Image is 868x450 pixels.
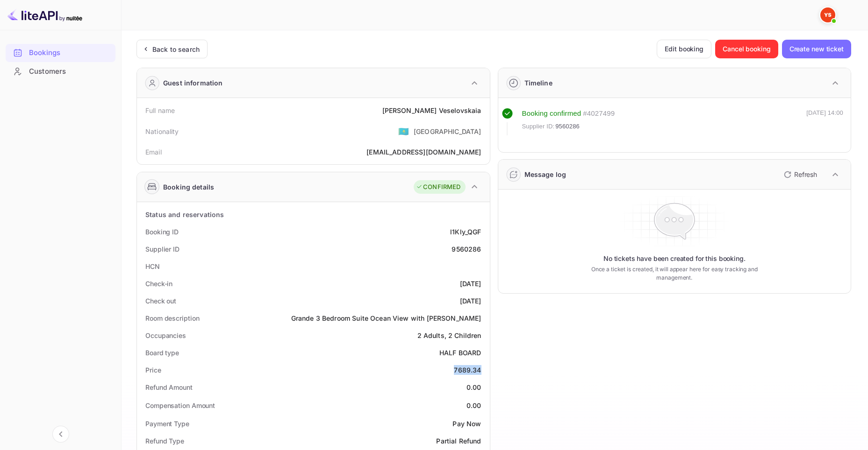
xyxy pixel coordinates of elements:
[145,261,160,271] div: HCN
[436,436,481,446] div: Partial Refund
[583,108,615,119] div: # 4027499
[450,227,481,237] div: l1Kly_QGF
[555,122,580,131] span: 9560286
[145,419,189,429] div: Payment Type
[782,40,851,58] button: Create new ticket
[145,365,161,375] div: Price
[145,330,186,340] div: Occupancies
[466,401,481,410] div: 0.00
[145,382,193,392] div: Refund Amount
[6,44,115,62] div: Bookings
[794,169,817,179] p: Refresh
[145,244,179,254] div: Supplier ID
[52,426,69,443] button: Collapse navigation
[522,108,581,119] div: Booking confirmed
[145,210,224,219] div: Status and reservations
[7,7,82,22] img: LiteAPI logo
[524,169,567,179] div: Message log
[466,382,481,392] div: 0.00
[145,348,179,358] div: Board type
[806,108,843,135] div: [DATE] 14:00
[145,296,176,306] div: Check out
[163,78,223,88] div: Guest information
[145,105,175,115] div: Full name
[522,122,555,131] span: Supplier ID:
[414,127,481,136] div: [GEOGRAPHIC_DATA]
[145,127,179,136] div: Nationality
[452,244,481,254] div: 9560286
[460,279,481,288] div: [DATE]
[382,105,481,115] div: [PERSON_NAME] Veselovskaia
[417,330,481,340] div: 2 Adults, 2 Children
[366,147,481,157] div: [EMAIL_ADDRESS][DOMAIN_NAME]
[657,40,711,58] button: Edit booking
[820,7,835,22] img: Yandex Support
[145,147,162,157] div: Email
[460,296,481,306] div: [DATE]
[416,183,460,192] div: CONFIRMED
[145,279,172,288] div: Check-in
[152,44,200,54] div: Back to search
[145,313,199,323] div: Room description
[454,365,481,375] div: 7689.34
[715,40,778,58] button: Cancel booking
[603,254,746,263] p: No tickets have been created for this booking.
[145,401,215,410] div: Compensation Amount
[439,348,481,358] div: HALF BOARD
[163,182,214,192] div: Booking details
[145,227,179,237] div: Booking ID
[6,44,115,61] a: Bookings
[580,265,769,282] p: Once a ticket is created, it will appear here for easy tracking and management.
[6,63,115,81] div: Customers
[524,78,552,88] div: Timeline
[29,48,111,58] div: Bookings
[6,63,115,80] a: Customers
[398,123,409,140] span: United States
[29,66,111,77] div: Customers
[452,419,481,429] div: Pay Now
[145,436,184,446] div: Refund Type
[291,313,481,323] div: Grande 3 Bedroom Suite Ocean View with [PERSON_NAME]
[778,167,821,182] button: Refresh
